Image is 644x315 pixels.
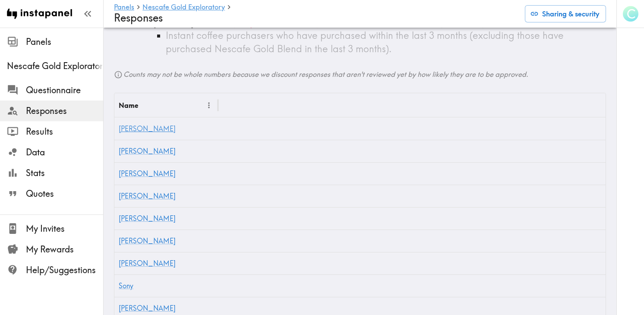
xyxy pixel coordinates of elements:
span: Instant coffee purchasers who have purchased within the last 3 months (excluding those have purch... [166,29,564,55]
a: [PERSON_NAME] [119,169,176,178]
a: [PERSON_NAME] [119,236,176,245]
a: [PERSON_NAME] [119,304,176,312]
a: Sony [119,281,133,290]
span: Panels [26,36,103,48]
button: Sharing & security [525,5,606,22]
h6: Counts may not be whole numbers because we discount responses that aren't reviewed yet by how lik... [114,69,606,79]
span: My Invites [26,223,103,235]
span: Results [26,126,103,138]
h4: Responses [114,12,518,24]
span: Nescafe Gold Exploratory [7,60,103,72]
a: [PERSON_NAME] [119,214,176,223]
a: [PERSON_NAME] [119,192,176,200]
a: Panels [114,3,134,12]
button: Menu [202,99,216,112]
span: Stats [26,167,103,179]
span: My Rewards [26,243,103,255]
span: Responses [26,105,103,117]
span: Help/Suggestions [26,264,103,276]
button: C [622,5,639,22]
a: [PERSON_NAME] [119,124,176,133]
span: C [627,6,635,22]
span: Questionnaire [26,84,103,96]
span: Quotes [26,188,103,200]
span: Data [26,146,103,158]
a: Nescafe Gold Exploratory [142,3,225,12]
a: [PERSON_NAME] [119,147,176,155]
button: Sort [139,99,152,112]
a: [PERSON_NAME] [119,259,176,268]
div: Name [119,101,138,110]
